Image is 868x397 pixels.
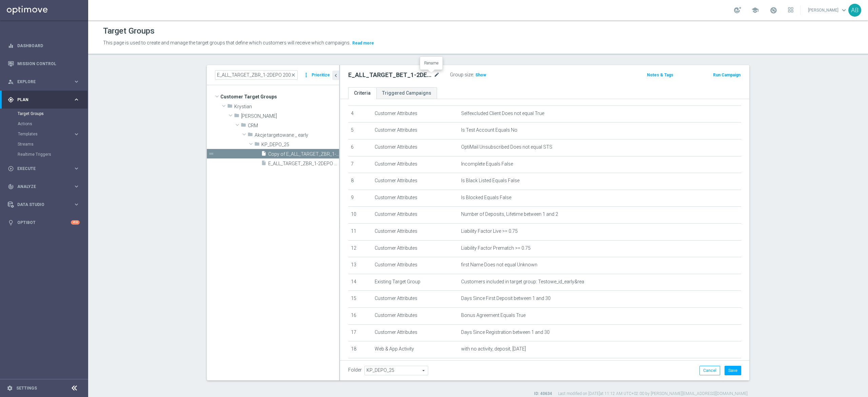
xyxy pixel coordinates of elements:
i: keyboard_arrow_right [73,96,80,103]
div: Analyze [8,184,73,190]
td: Customer Attributes [372,207,458,224]
a: Dashboard [17,37,80,55]
a: Streams [18,141,71,147]
button: Save [725,366,741,375]
span: Bonus Agreement Equals True [461,313,526,318]
td: Existing Target Group [372,274,458,291]
button: lightbulb Optibot +10 [7,220,80,225]
h1: Target Groups [103,26,155,36]
i: folder [241,122,246,130]
td: 5 [348,122,372,139]
span: KP_DEPO_25 [261,142,339,148]
label: Last modified on [DATE] at 11:12 AM UTC+02:00 by [PERSON_NAME][EMAIL_ADDRESS][DOMAIN_NAME] [558,391,748,397]
td: 7 [348,156,372,173]
button: track_changes Analyze keyboard_arrow_right [7,184,80,189]
td: Customer Attributes [372,106,458,122]
td: 16 [348,307,372,324]
span: Days Since First Deposit between 1 and 30 [461,296,551,301]
span: Customer Target Groups [220,92,339,101]
span: Is Blocked Equals False [461,195,511,201]
div: Data Studio [8,202,73,208]
i: gps_fixed [8,97,14,103]
label: Group size [450,72,473,78]
span: keyboard_arrow_down [840,6,848,14]
button: play_circle_outline Execute keyboard_arrow_right [7,166,80,171]
td: Customer Attributes [372,324,458,341]
span: Copy of E_ALL_TARGET_ZBR_1-2DEPO 200 PLN PREV MONTH_180825 [268,151,339,157]
span: Execute [17,167,73,171]
td: Customer Attributes [372,190,458,207]
div: +10 [71,220,80,225]
div: gps_fixed Plan keyboard_arrow_right [7,97,80,102]
i: track_changes [8,184,14,190]
td: 11 [348,223,372,240]
span: Krystian [234,104,339,110]
i: mode_edit [434,71,440,79]
div: AB [848,4,861,17]
span: Is Black Listed Equals False [461,178,519,184]
div: Data Studio keyboard_arrow_right [7,202,80,207]
span: school [751,6,759,14]
button: Notes & Tags [646,71,674,79]
i: keyboard_arrow_right [73,165,80,172]
span: Data Studio [17,203,73,207]
span: Days Since Registration between 1 and 30 [461,329,550,335]
td: 12 [348,240,372,257]
span: Selfexcluded Client Does not equal True [461,111,544,116]
i: insert_drive_file [261,160,267,168]
i: folder [234,113,239,120]
i: keyboard_arrow_right [73,183,80,190]
td: Web & App Activity [372,341,458,358]
span: Customers included in target group: Testowe_id_early&rea [461,279,584,285]
td: 17 [348,324,372,341]
span: Incomplete Equals False [461,161,513,167]
td: Customer Attributes [372,156,458,173]
div: Realtime Triggers [18,149,87,159]
a: Realtime Triggers [18,152,71,157]
td: 13 [348,257,372,274]
button: person_search Explore keyboard_arrow_right [7,79,80,84]
div: Dashboard [8,37,80,55]
div: Templates [18,132,73,136]
a: [PERSON_NAME]keyboard_arrow_down [807,5,848,15]
span: Show [475,73,486,77]
td: 15 [348,291,372,308]
i: keyboard_arrow_right [73,131,80,137]
div: Explore [8,79,73,85]
i: play_circle_outline [8,166,14,172]
i: lightbulb [8,220,14,226]
div: Streams [18,139,87,149]
td: Customer Attributes [372,122,458,139]
span: Liability Factor Live >= 0.75 [461,228,518,234]
a: Mission Control [17,55,80,73]
div: equalizer Dashboard [7,43,80,49]
span: Explore [17,80,73,84]
a: Settings [16,386,37,390]
div: Execute [8,166,73,172]
span: E_ALL_TARGET_ZBR_1-2DEPO 200 PLN PREV MONTH_180825 [268,161,339,167]
button: Mission Control [7,61,80,67]
span: OptiMail Unsubscribed Does not equal STS [461,144,552,150]
span: Akcje targetowane _ early [255,132,339,138]
td: 8 [348,173,372,190]
div: Actions [18,119,87,129]
label: ID: 40634 [534,391,552,397]
span: close [291,72,296,78]
td: Customer Attributes [372,358,458,375]
div: Plan [8,97,73,103]
button: Templates keyboard_arrow_right [18,131,80,137]
i: person_search [8,79,14,85]
div: Optibot [8,213,80,231]
td: 14 [348,274,372,291]
td: 6 [348,139,372,156]
td: Customer Attributes [372,240,458,257]
td: 4 [348,106,372,122]
i: more_vert [303,70,310,80]
button: Prioritize [311,71,331,80]
span: Liability Factor Prematch >= 0.75 [461,245,531,251]
a: Optibot [17,213,71,231]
